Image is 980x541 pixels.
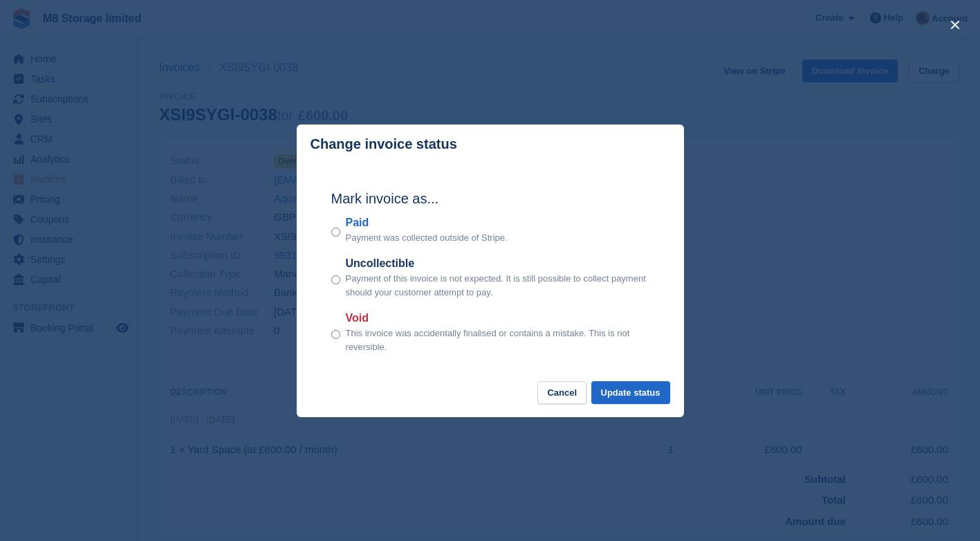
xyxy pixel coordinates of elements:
p: Change invoice status [311,136,457,152]
button: Update status [591,381,670,404]
button: Cancel [537,381,586,404]
h2: Mark invoice as... [331,188,649,209]
p: Payment was collected outside of Stripe. [346,231,508,245]
p: Payment of this invoice is not expected. It is still possible to collect payment should your cust... [346,272,649,299]
p: This invoice was accidentally finalised or contains a mistake. This is not reversible. [346,327,649,354]
button: close [944,14,966,36]
label: Uncollectible [346,255,649,272]
label: Void [346,310,649,327]
label: Paid [346,214,508,231]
